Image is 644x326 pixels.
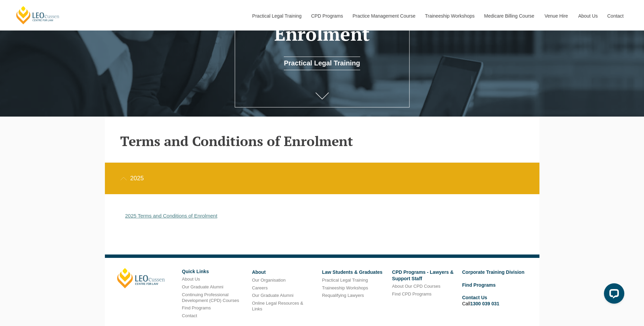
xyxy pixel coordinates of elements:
a: Find Programs [462,282,496,288]
a: CPD Programs - Lawyers & Support Staff [392,269,454,281]
a: About Our CPD Courses [392,284,440,289]
a: Find CPD Programs [392,291,431,297]
li: Call [462,293,527,308]
a: Traineeship Workshops [322,285,368,290]
iframe: LiveChat chat widget [599,281,627,309]
a: Venue Hire [539,1,573,30]
a: [PERSON_NAME] Centre for Law [15,5,60,25]
a: Requalifying Lawyers [322,293,364,298]
a: Medicare Billing Course [479,1,539,30]
a: Corporate Training Division [462,269,525,275]
a: Our Organisation [252,278,286,283]
a: Careers [252,285,268,290]
div: 2025 [105,163,539,194]
a: Our Graduate Alumni [252,293,293,298]
a: About Us [182,277,200,282]
h2: Terms and Conditions of Enrolment [120,134,524,148]
a: Traineeship Workshops [420,1,479,30]
a: Contact [182,313,197,318]
a: Our Graduate Alumni [182,284,223,289]
a: About Us [573,1,602,30]
a: Practical Legal Training [247,1,306,30]
a: Practical Legal Training [284,57,360,70]
a: Contact [602,1,629,30]
a: Practical Legal Training [322,278,368,283]
a: Online Legal Resources & Links [252,301,303,311]
a: 1300 039 031 [470,301,499,306]
a: Practice Management Course [348,1,420,30]
a: [PERSON_NAME] [117,268,165,288]
a: Law Students & Graduates [322,269,382,275]
a: Find Programs [182,305,211,310]
h6: Quick Links [182,269,247,274]
a: CPD Programs [306,1,347,30]
a: 2025 Terms and Conditions of Enrolment [125,213,218,219]
a: Contact Us [462,295,487,300]
a: About [252,269,265,275]
a: Continuing Professional Development (CPD) Courses [182,292,239,303]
